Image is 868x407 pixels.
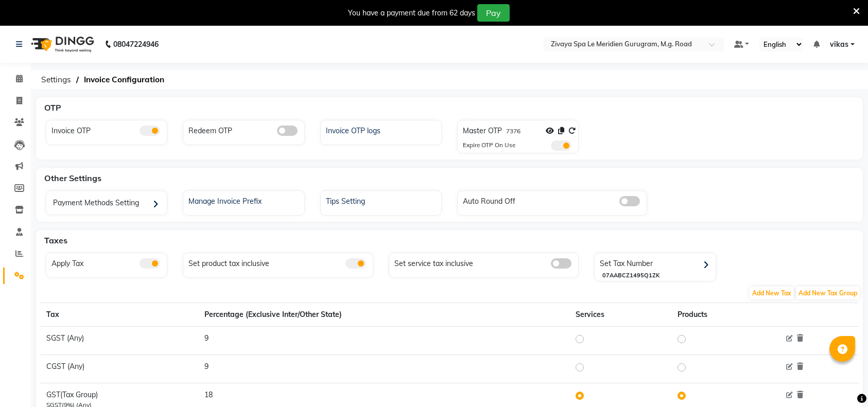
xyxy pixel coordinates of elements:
th: Percentage (Exclusive Inter/Other State) [198,303,569,326]
td: 9 [198,326,569,355]
div: Auto Round Off [460,193,647,207]
div: Expire OTP On Use [463,140,515,151]
div: Set service tax inclusive [392,256,579,269]
div: Payment Methods Setting [49,193,167,215]
div: Redeem OTP [186,123,304,136]
span: Invoice Configuration [79,70,169,89]
img: logo [26,30,97,59]
td: CGST (Any) [40,355,198,383]
th: Services [569,303,671,326]
div: Set product tax inclusive [186,256,373,269]
span: Add New Tax [750,287,794,299]
th: Tax [40,303,198,326]
a: Add New Tax Group [795,288,861,297]
label: Master OTP [463,126,502,136]
iframe: chat widget [825,366,858,397]
td: 9 [198,355,569,383]
th: Products [671,303,776,326]
a: Invoice OTP logs [321,123,441,136]
div: Manage Invoice Prefix [186,193,304,207]
div: Invoice OTP [49,123,167,136]
a: Tips Setting [321,193,441,207]
span: Add New Tax Group [796,287,860,299]
span: vikas [830,39,848,50]
a: Manage Invoice Prefix [183,193,304,207]
div: Apply Tax [49,256,167,269]
div: You have a payment due from 62 days [348,8,475,19]
span: Settings [36,70,76,89]
label: 7376 [506,127,520,136]
div: Tips Setting [323,193,441,207]
div: Set Tax Number [597,256,715,271]
a: Add New Tax [749,288,795,297]
b: 08047224946 [113,30,159,59]
td: SGST (Any) [40,326,198,355]
div: Invoice OTP logs [323,123,441,136]
div: 07AABCZ1495Q1ZK [602,271,715,280]
button: Pay [477,4,510,22]
span: (Tax Group) [60,390,98,399]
